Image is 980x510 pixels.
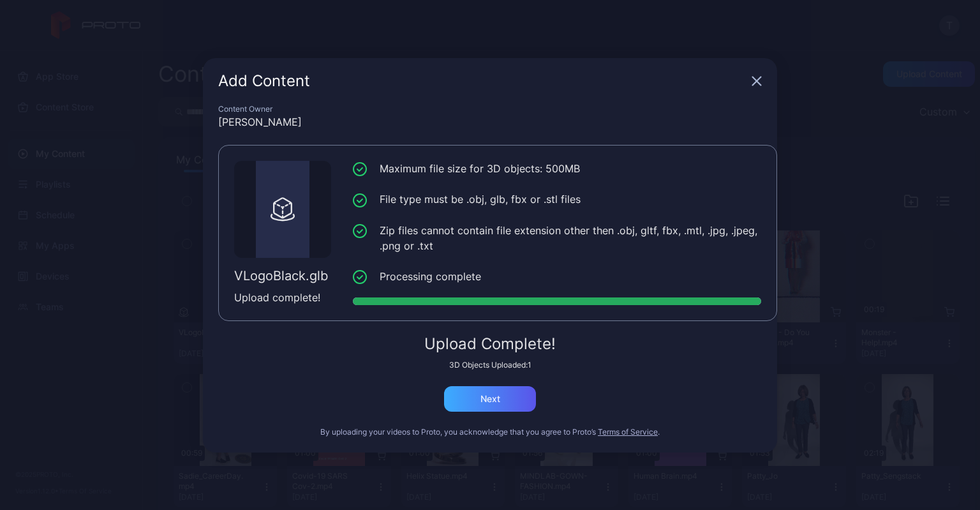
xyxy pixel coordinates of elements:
[480,394,500,404] div: Next
[218,104,762,114] div: Content Owner
[353,269,761,285] li: Processing complete
[598,427,658,437] button: Terms of Service
[218,114,762,130] div: [PERSON_NAME]
[234,268,331,283] div: VLogoBlack.glb
[234,290,331,305] div: Upload complete!
[218,427,762,437] div: By uploading your videos to Proto, you acknowledge that you agree to Proto’s .
[353,191,761,207] li: File type must be .obj, glb, fbx or .stl files
[218,360,762,370] div: 3D Objects Uploaded: 1
[353,223,761,253] li: Zip files cannot contain file extension other then .obj, gltf, fbx, .mtl, .jpg, .jpeg, .png or .txt
[218,336,762,352] div: Upload Complete!
[218,73,746,89] div: Add Content
[353,161,761,177] li: Maximum file size for 3D objects: 500MB
[444,386,536,412] button: Next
